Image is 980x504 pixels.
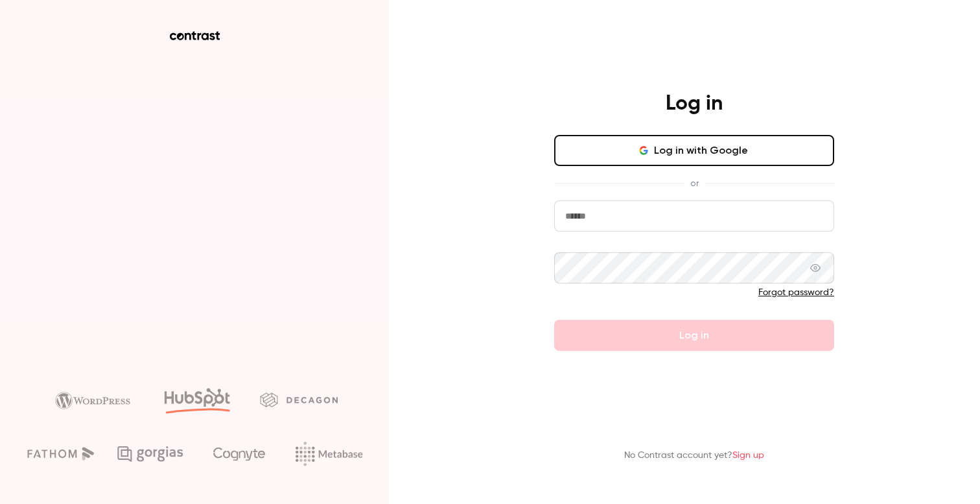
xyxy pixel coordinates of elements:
[260,392,338,407] img: decagon
[758,288,834,297] a: Forgot password?
[666,91,723,117] h4: Log in
[624,449,764,462] p: No Contrast account yet?
[684,176,705,190] span: or
[732,451,764,460] a: Sign up
[554,135,834,166] button: Log in with Google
